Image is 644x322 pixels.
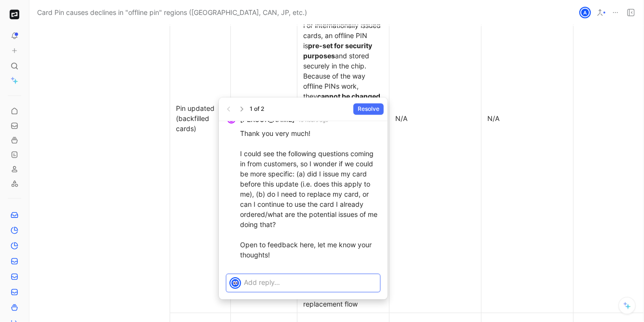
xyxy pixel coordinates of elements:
[358,104,379,114] span: Resolve
[228,116,235,122] div: M
[353,103,384,115] button: Resolve
[230,278,240,288] img: avatar
[298,116,328,124] small: 19 hours ago
[240,128,380,260] p: Thank you very much! I could see the following questions coming in from customers, so I wonder if...
[250,104,264,114] div: 1 of 2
